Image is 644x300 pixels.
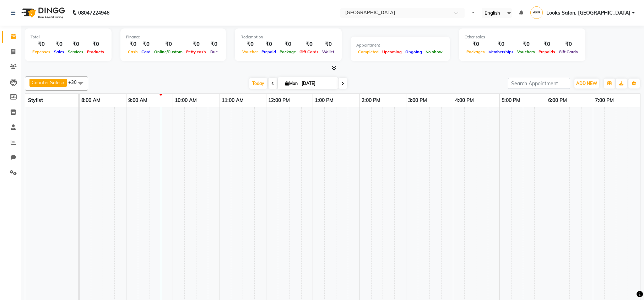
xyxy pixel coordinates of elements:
div: Total [31,34,106,40]
img: logo [18,3,67,23]
span: Completed [356,49,380,54]
span: Cash [126,49,140,54]
span: Memberships [487,49,515,54]
a: 6:00 PM [546,95,569,106]
div: ₹0 [298,40,320,48]
a: 1:00 PM [313,95,335,106]
span: Packages [465,49,487,54]
span: Voucher [240,49,260,54]
span: Upcoming [380,49,404,54]
span: Package [278,49,298,54]
div: ₹0 [152,40,184,48]
span: Prepaid [260,49,278,54]
span: Prepaids [537,49,557,54]
div: ₹0 [260,40,278,48]
span: Vouchers [515,49,537,54]
div: Finance [126,34,220,40]
span: Wallet [320,49,336,54]
span: Online/Custom [152,49,184,54]
a: x [61,80,65,85]
span: No show [424,49,444,54]
img: Looks Salon, MG Road [530,6,543,19]
a: 7:00 PM [593,95,616,106]
a: 11:00 AM [220,95,245,106]
div: ₹0 [66,40,85,48]
span: Products [85,49,106,54]
span: Services [66,49,85,54]
div: ₹0 [140,40,152,48]
a: 5:00 PM [500,95,522,106]
div: Appointment [356,42,444,48]
span: Looks Salon, [GEOGRAPHIC_DATA] [546,9,631,17]
input: 2025-09-01 [299,78,335,89]
a: 8:00 AM [80,95,102,106]
div: ₹0 [31,40,52,48]
span: Mon [283,81,299,86]
span: Expenses [31,49,52,54]
a: 10:00 AM [173,95,199,106]
div: ₹0 [320,40,336,48]
span: Petty cash [184,49,208,54]
div: Redemption [240,34,336,40]
div: ₹0 [52,40,66,48]
span: Stylist [28,97,43,103]
a: 12:00 PM [266,95,292,106]
span: ADD NEW [576,81,597,86]
div: ₹0 [126,40,140,48]
span: Today [249,78,267,89]
div: ₹0 [557,40,580,48]
span: Card [140,49,152,54]
input: Search Appointment [508,78,570,89]
a: 4:00 PM [453,95,476,106]
a: 3:00 PM [406,95,429,106]
span: Due [209,49,220,54]
span: +30 [68,79,82,85]
div: ₹0 [85,40,106,48]
span: Gift Cards [557,49,580,54]
div: ₹0 [278,40,298,48]
span: Sales [52,49,66,54]
span: Ongoing [404,49,424,54]
button: ADD NEW [574,79,599,89]
div: ₹0 [184,40,208,48]
div: ₹0 [515,40,537,48]
div: ₹0 [240,40,260,48]
span: Gift Cards [298,49,320,54]
div: ₹0 [537,40,557,48]
a: 9:00 AM [126,95,149,106]
span: Counter Sales [32,80,61,85]
div: ₹0 [465,40,487,48]
a: 2:00 PM [360,95,382,106]
div: Other sales [465,34,580,40]
div: ₹0 [208,40,220,48]
b: 08047224946 [78,3,109,23]
div: ₹0 [487,40,515,48]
